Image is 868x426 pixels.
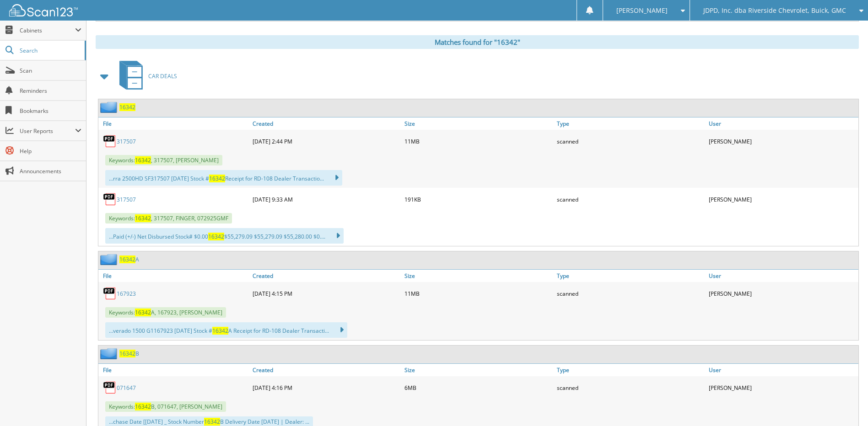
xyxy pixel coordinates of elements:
img: scan123-logo-white.svg [9,4,78,16]
a: Type [555,117,706,130]
span: 16342 [135,214,151,222]
img: PDF.png [103,192,117,206]
span: 16342 [135,156,151,164]
span: Cabinets [20,27,75,34]
a: File [98,117,250,130]
div: scanned [555,132,706,150]
img: folder2.png [100,254,119,265]
img: folder2.png [100,101,119,113]
a: User [706,364,858,376]
div: 11MB [402,284,554,303]
a: 16342A [119,256,139,263]
span: Help [20,147,81,155]
span: 16342 [135,403,151,410]
a: 317507 [117,138,136,145]
span: 16342 [119,256,135,263]
span: Bookmarks [20,107,81,115]
div: [DATE] 2:44 PM [250,132,402,150]
div: ...Paid (+/-) Net Disbursed Stock# $0.00 $55,279.09 $55,279.09 $55,280.00 $0.... [105,228,344,244]
a: Type [555,270,706,282]
a: 167923 [117,290,136,298]
span: User Reports [20,127,75,135]
img: PDF.png [103,381,117,394]
span: CAR DEALS [148,72,177,80]
a: Created [250,270,402,282]
div: [PERSON_NAME] [706,132,858,150]
div: 191KB [402,190,554,208]
div: ...verado 1500 G1167923 [DATE] Stock # A Receipt for RD-108 Dealer Transacti... [105,322,347,338]
div: 6MB [402,378,554,397]
span: 16342 [135,309,151,316]
span: Search [20,47,80,54]
a: File [98,270,250,282]
span: Reminders [20,87,81,95]
span: 16342 [212,327,228,335]
a: 071647 [117,384,136,392]
span: 16342 [204,418,220,426]
a: 317507 [117,196,136,203]
div: [DATE] 4:15 PM [250,284,402,303]
span: 16342 [119,350,135,357]
a: File [98,364,250,376]
span: JDPD, Inc. dba Riverside Chevrolet, Buick, GMC [703,8,846,13]
span: 16342 [208,233,224,240]
a: 16342B [119,350,139,357]
div: 11MB [402,132,554,150]
a: Created [250,364,402,376]
img: PDF.png [103,134,117,148]
a: Created [250,117,402,130]
div: [PERSON_NAME] [706,378,858,397]
a: Size [402,364,554,376]
a: 16342 [119,103,135,111]
div: [PERSON_NAME] [706,284,858,303]
span: Keywords: , 317507, FINGER, 072925GMF [105,213,232,224]
iframe: Chat Widget [822,382,868,426]
div: Matches found for "16342" [96,35,859,49]
a: User [706,117,858,130]
div: scanned [555,378,706,397]
img: folder2.png [100,348,119,359]
a: CAR DEALS [114,58,177,94]
div: [PERSON_NAME] [706,190,858,208]
a: Size [402,117,554,130]
div: scanned [555,284,706,303]
div: ...rra 2500HD SF317507 [DATE] Stock # Receipt for RD-108 Dealer Transactio... [105,170,342,186]
span: Keywords: A, 167923, [PERSON_NAME] [105,307,226,318]
span: [PERSON_NAME] [616,8,668,13]
a: Type [555,364,706,376]
img: PDF.png [103,287,117,300]
a: Size [402,270,554,282]
div: scanned [555,190,706,208]
span: Scan [20,67,81,75]
span: Keywords: B, 071647, [PERSON_NAME] [105,401,226,412]
div: [DATE] 9:33 AM [250,190,402,208]
a: User [706,270,858,282]
span: Keywords: , 317507, [PERSON_NAME] [105,155,222,165]
span: Announcements [20,167,81,175]
span: 16342 [209,175,225,182]
div: [DATE] 4:16 PM [250,378,402,397]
